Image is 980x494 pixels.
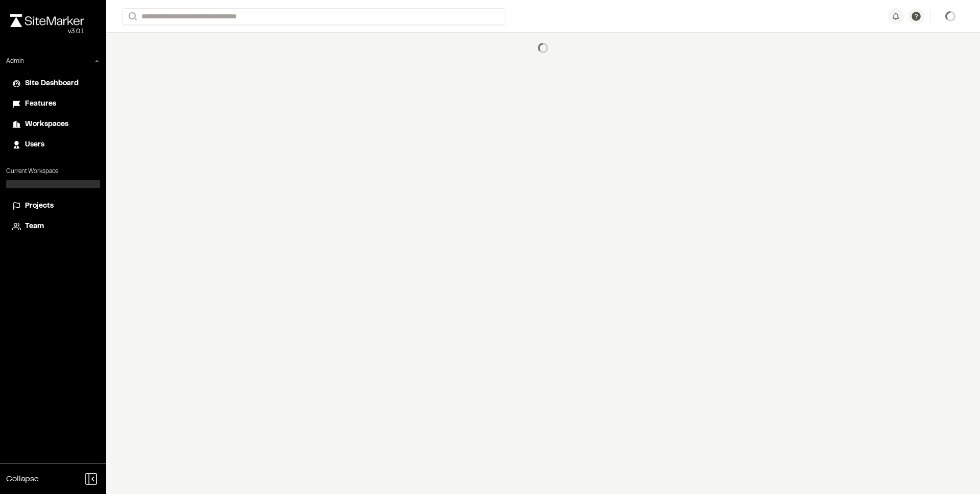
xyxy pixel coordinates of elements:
[12,119,94,130] a: Workspaces
[12,78,94,89] a: Site Dashboard
[12,139,94,151] a: Users
[25,98,56,110] span: Features
[25,221,44,232] span: Team
[25,139,44,151] span: Users
[25,201,54,212] span: Projects
[122,8,141,25] button: Search
[25,119,68,130] span: Workspaces
[12,221,94,232] a: Team
[6,57,24,66] p: Admin
[12,201,94,212] a: Projects
[6,473,39,485] span: Collapse
[6,167,100,176] p: Current Workspace
[10,14,84,27] img: rebrand.png
[10,27,84,36] div: Oh geez...please don't...
[25,78,79,89] span: Site Dashboard
[12,98,94,110] a: Features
